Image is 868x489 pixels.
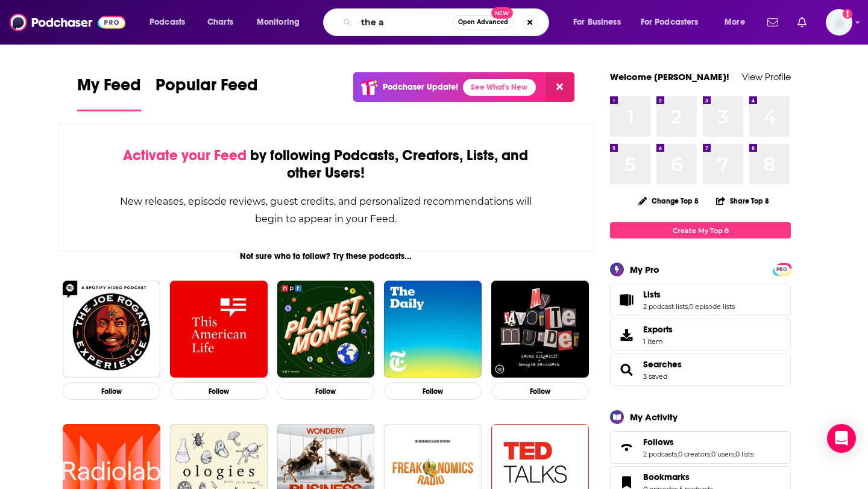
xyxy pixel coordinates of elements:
[614,439,638,456] a: Follows
[573,14,621,31] span: For Business
[610,431,791,464] span: Follows
[257,14,300,31] span: Monitoring
[630,264,659,275] div: My Pro
[614,361,638,378] a: Searches
[277,382,375,400] button: Follow
[610,71,729,83] a: Welcome [PERSON_NAME]!
[643,324,673,335] span: Exports
[734,450,735,458] span: ,
[170,382,268,400] button: Follow
[643,289,735,300] a: Lists
[610,284,791,316] span: Lists
[610,354,791,386] span: Searches
[643,437,753,447] a: Follows
[826,9,852,36] button: Show profile menu
[643,450,677,458] a: 2 podcasts
[565,13,636,32] button: open menu
[677,450,678,458] span: ,
[643,472,690,482] span: Bookmarks
[614,326,638,343] span: Exports
[826,9,852,36] img: User Profile
[643,372,667,381] a: 3 saved
[711,450,734,458] a: 0 users
[630,411,678,423] div: My Activity
[826,9,852,36] span: Logged in as notablypr2
[200,13,241,32] a: Charts
[643,437,674,447] span: Follows
[123,146,247,164] span: Activate your Feed
[643,302,688,311] a: 2 podcast lists
[156,75,258,111] a: Popular Feed
[156,75,258,102] span: Popular Feed
[610,319,791,351] a: Exports
[63,281,160,378] img: The Joe Rogan Experience
[10,11,125,34] img: Podchaser - Follow, Share and Rate Podcasts
[119,147,533,182] div: by following Podcasts, Creators, Lists, and other Users!
[141,13,201,32] button: open menu
[207,14,233,31] span: Charts
[58,251,594,261] div: Not sure who to follow? Try these podcasts...
[384,382,482,400] button: Follow
[710,450,711,458] span: ,
[775,264,789,273] a: PRO
[631,193,706,208] button: Change Top 8
[384,281,482,378] img: The Daily
[643,359,682,370] a: Searches
[643,472,713,482] a: Bookmarks
[715,189,770,213] button: Share Top 8
[453,15,514,30] button: Open AdvancedNew
[678,450,710,458] a: 0 creators
[170,281,268,378] img: This American Life
[610,222,791,238] a: Create My Top 8
[643,289,661,300] span: Lists
[491,281,589,378] img: My Favorite Murder with Karen Kilgariff and Georgia Hardstark
[633,13,716,32] button: open menu
[742,71,791,83] a: View Profile
[843,9,852,19] svg: Add a profile image
[335,8,561,36] div: Search podcasts, credits, & more...
[119,193,533,228] div: New releases, episode reviews, guest credits, and personalized recommendations will begin to appe...
[775,265,789,274] span: PRO
[491,382,589,400] button: Follow
[725,14,745,31] span: More
[735,450,753,458] a: 0 lists
[491,7,513,19] span: New
[458,19,508,25] span: Open Advanced
[63,382,160,400] button: Follow
[614,291,638,308] a: Lists
[248,13,315,32] button: open menu
[763,12,783,33] a: Show notifications dropdown
[77,75,141,111] a: My Feed
[716,13,760,32] button: open menu
[383,82,458,92] p: Podchaser Update!
[77,75,141,102] span: My Feed
[793,12,811,33] a: Show notifications dropdown
[463,79,536,96] a: See What's New
[641,14,699,31] span: For Podcasters
[149,14,185,31] span: Podcasts
[277,281,375,378] img: Planet Money
[689,302,735,311] a: 0 episode lists
[688,302,689,311] span: ,
[356,13,453,32] input: Search podcasts, credits, & more...
[643,337,673,346] span: 1 item
[827,424,856,453] div: Open Intercom Messenger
